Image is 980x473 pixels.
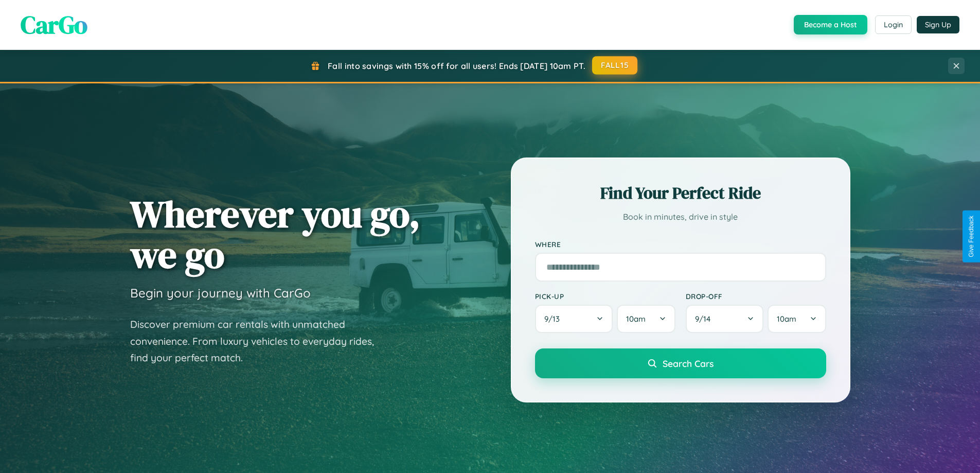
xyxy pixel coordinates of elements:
p: Discover premium car rentals with unmatched convenience. From luxury vehicles to everyday rides, ... [130,316,387,366]
button: Become a Host [794,15,867,34]
h2: Find Your Perfect Ride [535,182,826,204]
span: 10am [777,314,796,324]
span: Fall into savings with 15% off for all users! Ends [DATE] 10am PT. [328,61,585,71]
button: 10am [768,305,826,333]
button: 9/13 [535,305,613,333]
span: CarGo [21,8,87,42]
button: Login [875,15,912,34]
p: Book in minutes, drive in style [535,209,826,224]
span: Search Cars [663,358,714,369]
label: Drop-off [686,292,826,301]
h3: Begin your journey with CarGo [130,285,311,301]
button: 9/14 [686,305,764,333]
button: Search Cars [535,348,826,378]
span: 9 / 13 [544,314,565,324]
h1: Wherever you go, we go [130,194,420,275]
label: Where [535,240,826,249]
div: Give Feedback [968,216,975,257]
span: 9 / 14 [695,314,716,324]
button: FALL15 [592,56,637,75]
button: 10am [617,305,675,333]
span: 10am [626,314,646,324]
button: Sign Up [917,16,959,33]
label: Pick-up [535,292,675,301]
